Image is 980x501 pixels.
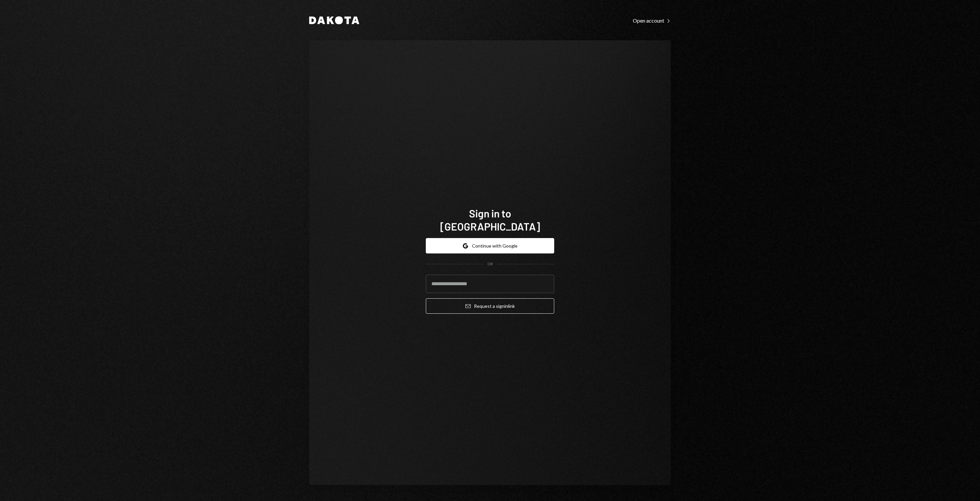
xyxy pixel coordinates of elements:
div: Open account [633,17,671,24]
button: Continue with Google [426,238,554,253]
div: OR [487,261,493,267]
h1: Sign in to [GEOGRAPHIC_DATA] [426,207,554,233]
button: Request a signinlink [426,298,554,314]
a: Open account [633,17,671,24]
